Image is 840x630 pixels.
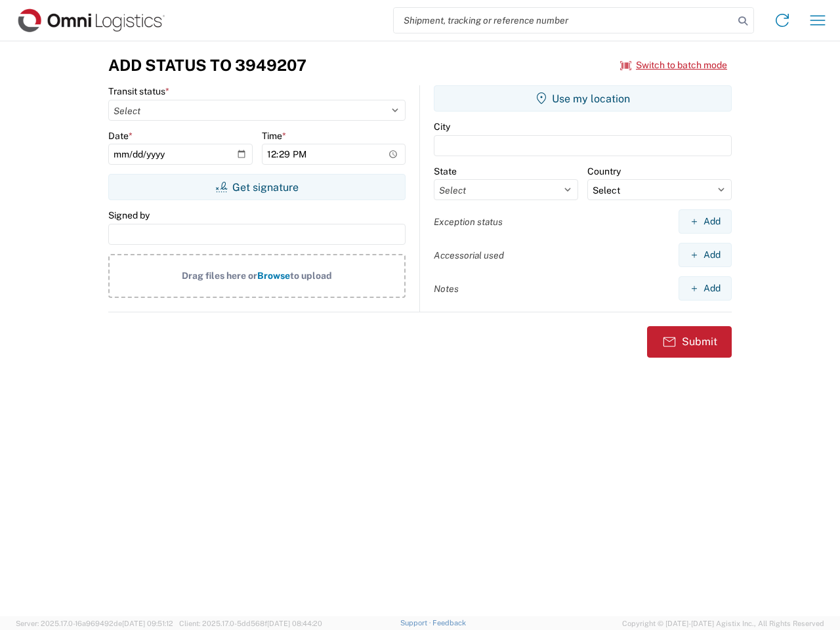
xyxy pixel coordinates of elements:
[432,619,466,627] a: Feedback
[179,619,322,627] span: Client: 2025.17.0-5dd568f
[434,216,503,228] label: Exception status
[434,121,450,133] label: City
[108,56,306,75] h3: Add Status to 3949207
[108,209,150,221] label: Signed by
[122,619,173,627] span: [DATE] 09:51:12
[394,8,734,33] input: Shipment, tracking or reference number
[620,54,727,76] button: Switch to batch mode
[622,618,824,629] span: Copyright © [DATE]-[DATE] Agistix Inc., All Rights Reserved
[434,85,732,112] button: Use my location
[679,276,732,301] button: Add
[257,270,290,281] span: Browse
[434,165,457,177] label: State
[647,326,732,358] button: Submit
[679,209,732,234] button: Add
[679,243,732,267] button: Add
[434,249,504,261] label: Accessorial used
[16,619,173,627] span: Server: 2025.17.0-16a969492de
[290,270,332,281] span: to upload
[108,130,133,142] label: Date
[434,283,459,295] label: Notes
[108,85,169,97] label: Transit status
[108,174,406,200] button: Get signature
[587,165,621,177] label: Country
[182,270,257,281] span: Drag files here or
[262,130,286,142] label: Time
[400,619,433,627] a: Support
[267,619,322,627] span: [DATE] 08:44:20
